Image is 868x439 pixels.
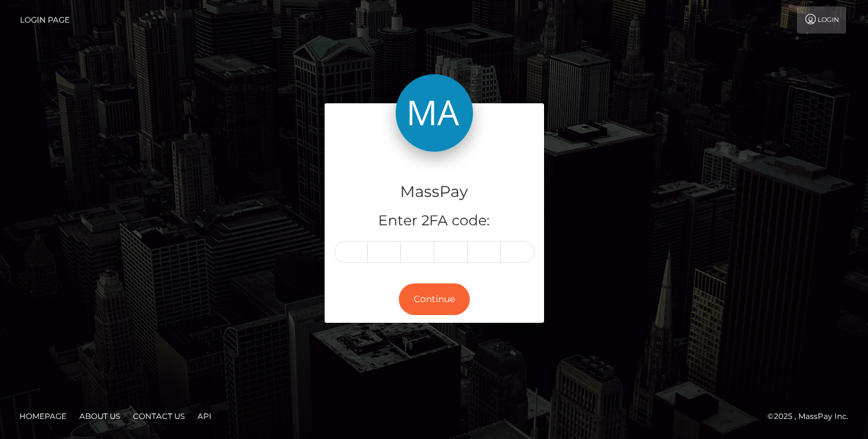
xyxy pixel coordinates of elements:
a: Contact Us [128,406,190,426]
a: Homepage [14,406,72,426]
button: Continue [399,283,470,315]
img: MassPay [396,74,473,152]
a: API [192,406,217,426]
h5: Enter 2FA code: [334,211,534,231]
a: Login [797,6,846,34]
h4: MassPay [334,181,534,203]
div: © 2025 , MassPay Inc. [767,409,858,424]
a: About Us [74,406,125,426]
a: Login Page [20,6,70,34]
